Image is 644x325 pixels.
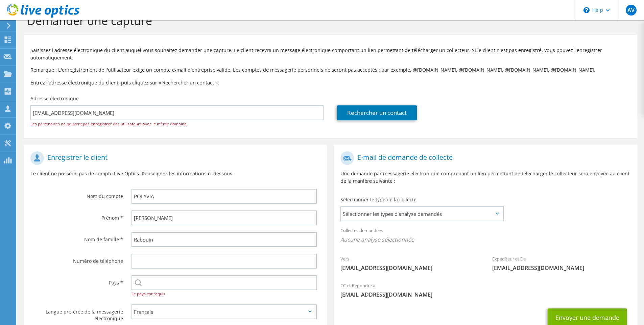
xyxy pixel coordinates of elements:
[30,66,630,74] p: Remarque : L'enregistrement de l'utilisateur exige un compte e-mail d'entreprise valide. Les comp...
[340,170,630,185] p: Une demande par messagerie électronique comprenant un lien permettant de télécharger le collecteu...
[341,207,503,221] span: Sélectionner les types d'analyse demandés
[30,232,123,243] label: Nom de famille *
[30,210,123,221] label: Prénom *
[30,47,630,61] p: Saisissez l'adresse électronique du client auquel vous souhaitez demander une capture. Le client ...
[30,170,320,177] p: Le client ne possède pas de compte Live Optics. Renseignez les informations ci-dessous.
[337,105,417,120] a: Rechercher un contact
[30,254,123,265] label: Numéro de téléphone
[27,14,630,28] h1: Demander une capture
[583,7,590,13] svg: \n
[340,264,479,272] span: [EMAIL_ADDRESS][DOMAIN_NAME]
[340,236,630,243] span: Aucune analyse sélectionnée
[30,189,123,200] label: Nom du compte
[334,278,637,302] div: CC et Répondre à
[626,5,637,16] span: AV
[30,151,317,165] h1: Enregistrer le client
[340,151,627,165] h1: E-mail de demande de collecte
[340,291,630,298] span: [EMAIL_ADDRESS][DOMAIN_NAME]
[492,264,630,272] span: [EMAIL_ADDRESS][DOMAIN_NAME]
[485,252,637,275] div: Expéditeur et De
[334,223,637,248] div: Collectes demandées
[340,196,416,203] label: Sélectionner le type de la collecte
[132,291,165,297] span: Le pays est requis
[30,79,630,86] h3: Entrez l'adresse électronique du client, puis cliquez sur « Rechercher un contact ».
[30,95,79,102] label: Adresse électronique
[30,275,123,286] label: Pays *
[334,252,485,275] div: Vers
[30,304,123,322] label: Langue préférée de la messagerie électronique
[30,121,188,127] span: Les partenaires ne peuvent pas enregistrer des utilisateurs avec le même domaine.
